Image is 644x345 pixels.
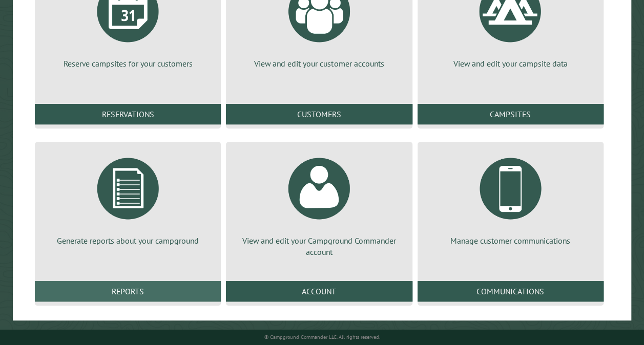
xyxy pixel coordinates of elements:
[418,104,604,124] a: Campsites
[35,104,221,124] a: Reservations
[418,281,604,301] a: Communications
[47,58,209,69] p: Reserve campsites for your customers
[238,150,400,258] a: View and edit your Campground Commander account
[35,281,221,301] a: Reports
[238,235,400,258] p: View and edit your Campground Commander account
[226,281,412,301] a: Account
[430,58,591,69] p: View and edit your campsite data
[430,150,591,246] a: Manage customer communications
[47,235,209,246] p: Generate reports about your campground
[226,104,412,124] a: Customers
[47,150,209,246] a: Generate reports about your campground
[430,235,591,246] p: Manage customer communications
[238,58,400,69] p: View and edit your customer accounts
[264,334,380,340] small: © Campground Commander LLC. All rights reserved.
